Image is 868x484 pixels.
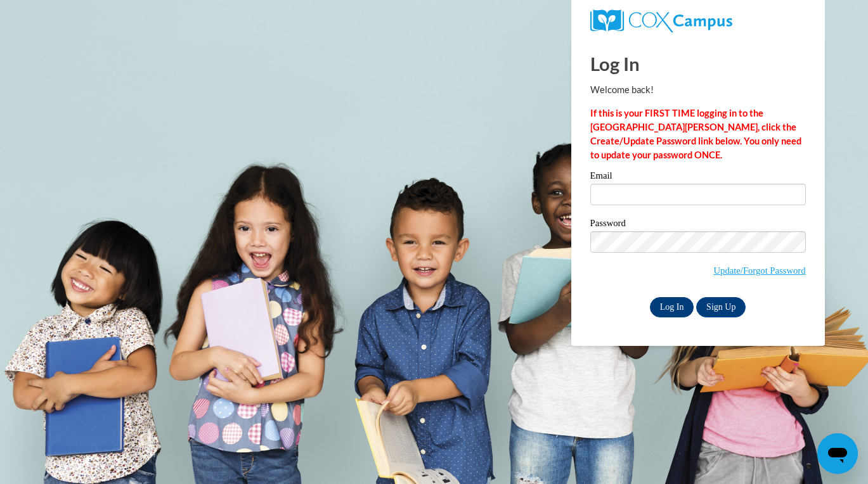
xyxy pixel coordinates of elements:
iframe: Button to launch messaging window [817,433,858,474]
label: Password [590,219,806,231]
a: Sign Up [696,297,746,317]
strong: If this is your FIRST TIME logging in to the [GEOGRAPHIC_DATA][PERSON_NAME], click the Create/Upd... [590,108,801,160]
label: Email [590,171,806,184]
a: COX Campus [590,10,806,32]
h1: Log In [590,51,806,77]
img: COX Campus [590,10,732,32]
input: Log In [650,297,694,317]
p: Welcome back! [590,83,806,97]
a: Update/Forgot Password [713,265,805,276]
